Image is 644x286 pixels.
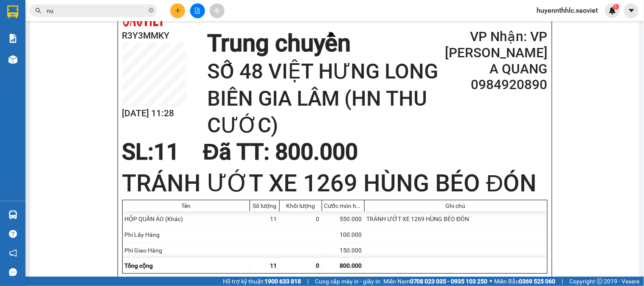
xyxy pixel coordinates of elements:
span: Cung cấp máy in - giấy in: [315,277,381,286]
span: file-add [194,8,200,14]
b: [DOMAIN_NAME] [113,7,205,21]
div: 0 [280,211,322,227]
img: warehouse-icon [8,210,17,219]
span: plus [175,8,181,14]
sup: 1 [613,4,619,10]
h2: VP Nhận: VP [PERSON_NAME] [445,29,547,61]
h1: Trung chuyển [45,49,157,108]
button: plus [170,3,185,18]
div: HỘP QUẦN ÁO (Khác) [123,211,250,227]
span: Miền Nam [383,277,488,286]
button: file-add [190,3,205,18]
span: | [307,277,309,286]
span: close-circle [149,8,154,13]
h2: R3Y3MMKY [122,29,186,43]
span: search [35,8,41,14]
button: caret-down [624,3,639,18]
span: message [9,268,17,276]
span: caret-down [628,7,636,14]
strong: 0369 525 060 [519,278,556,285]
span: 800.000 [340,262,362,269]
span: aim [214,8,220,14]
h2: [DATE] 11:28 [122,107,186,121]
span: ⚪️ [490,280,492,283]
div: Ghi chú [367,202,545,209]
span: | [562,277,563,286]
div: Cước món hàng [324,202,362,209]
h1: TRÁNH ƯỚT XE 1269 HÙNG BÉO ĐÓN [122,167,548,200]
span: huyennthhlc.saoviet [530,5,605,16]
h2: 0984920890 [445,77,547,93]
h1: Trung chuyển [207,29,445,58]
span: 0 [316,262,320,269]
h2: R3Y3MMKY [5,49,68,63]
input: Tìm tên, số ĐT hoặc mã đơn [47,6,147,15]
div: Tên [125,202,247,209]
strong: 0708 023 035 - 0935 103 250 [410,278,488,285]
span: Đã TT : 800.000 [203,139,358,165]
span: 11 [270,262,277,269]
span: 11 [154,139,180,165]
b: Sao Việt [51,20,104,34]
button: aim [210,3,225,18]
span: question-circle [9,230,17,238]
span: 1 [615,4,618,10]
h2: A QUANG [445,61,547,77]
div: 150.000 [322,243,365,258]
span: Tổng cộng [125,262,153,269]
img: warehouse-icon [8,55,17,64]
div: Phí Giao Hàng [123,243,250,258]
img: logo-vxr [7,6,18,18]
span: notification [9,249,17,257]
img: solution-icon [8,34,17,43]
span: SL: [122,139,154,165]
span: copyright [597,278,603,284]
div: Số lượng [252,202,277,209]
img: logo.jpg [5,7,47,49]
span: close-circle [149,7,154,15]
div: Phí Lấy Hàng [123,227,250,242]
div: 11 [250,211,280,227]
h1: SỐ 48 VIỆT HƯNG LONG BIÊN GIA LÂM (HN THU CƯỚC) [207,58,445,139]
strong: 1900 633 818 [264,278,301,285]
div: Khối lượng [282,202,320,209]
span: Miền Bắc [495,277,556,286]
div: 550.000 [322,211,365,227]
div: TRÁNH ƯỚT XE 1269 HÙNG BÉO ĐÓN [365,211,547,227]
div: 100.000 [322,227,365,242]
span: Hỗ trợ kỹ thuật: [223,277,301,286]
img: icon-new-feature [609,7,616,14]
